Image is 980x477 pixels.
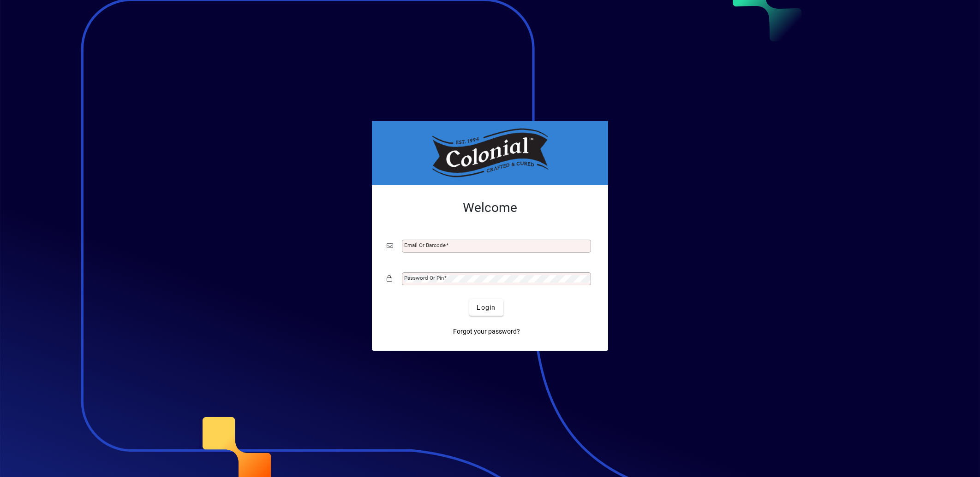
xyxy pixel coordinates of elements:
h2: Welcome [387,200,593,216]
a: Forgot your password? [449,323,524,340]
mat-label: Password or Pin [404,275,444,281]
button: Login [469,299,503,316]
span: Forgot your password? [453,327,520,336]
mat-label: Email or Barcode [404,242,446,248]
span: Login [477,303,496,312]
